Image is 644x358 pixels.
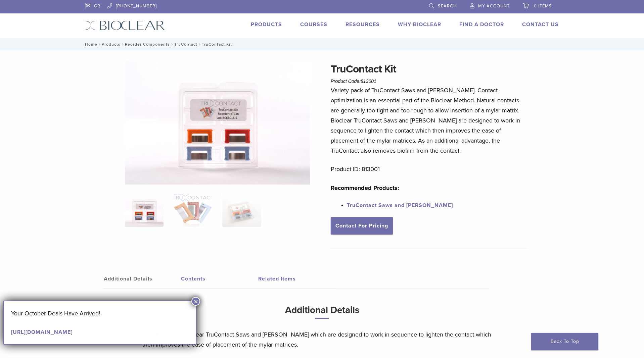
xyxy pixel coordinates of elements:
[222,193,261,227] img: TruContact Kit - Image 3
[251,21,282,28] a: Products
[331,61,528,77] h1: TruContact Kit
[331,164,528,174] p: Product ID: 813001
[331,79,376,84] span: Product Code:
[104,269,181,288] a: Additional Details
[80,38,564,50] nav: TruContact Kit
[331,85,528,156] p: Variety pack of TruContact Saws and [PERSON_NAME]. Contact optimization is an essential part of t...
[125,42,170,47] a: Reorder Components
[459,21,504,28] a: Find A Doctor
[191,297,200,306] button: Close
[300,21,327,28] a: Courses
[11,329,73,336] a: [URL][DOMAIN_NAME]
[181,269,258,288] a: Contents
[97,43,102,46] span: /
[478,3,510,9] span: My Account
[347,202,453,209] a: TruContact Saws and [PERSON_NAME]
[346,21,380,28] a: Resources
[174,42,197,47] a: TruContact
[142,302,502,324] h3: Additional Details
[85,20,165,30] img: Bioclear
[102,42,121,47] a: Products
[170,43,174,46] span: /
[361,79,376,84] span: 813001
[197,43,202,46] span: /
[258,269,335,288] a: Related Items
[121,43,125,46] span: /
[534,3,552,9] span: 0 items
[142,329,502,350] p: Variety pack of Bioclear TruContact Saws and [PERSON_NAME] which are designed to work in sequence...
[398,21,441,28] a: Why Bioclear
[438,3,457,9] span: Search
[83,42,97,47] a: Home
[11,308,189,318] p: Your October Deals Have Arrived!
[174,193,212,227] img: TruContact Kit - Image 2
[331,217,393,235] a: Contact For Pricing
[125,193,164,227] img: TruContact-Assorted-1-324x324.jpg
[522,21,559,28] a: Contact Us
[125,61,310,185] img: TruContact-Assorted-1
[331,184,399,192] strong: Recommended Products:
[531,333,598,350] a: Back To Top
